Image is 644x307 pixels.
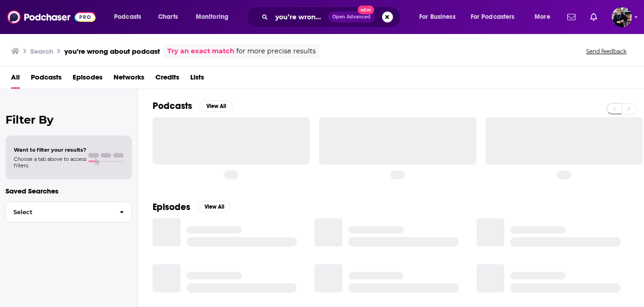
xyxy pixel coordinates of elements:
[6,202,132,222] button: Select
[199,101,233,112] button: View All
[158,11,178,23] span: Charts
[198,201,231,212] button: View All
[167,46,234,57] a: Try an exact match
[11,70,20,89] a: All
[108,10,153,24] button: open menu
[190,70,204,89] a: Lists
[6,187,132,195] p: Saved Searches
[236,46,316,57] span: for more precise results
[587,9,601,25] a: Show notifications dropdown
[419,11,456,23] span: For Business
[583,47,629,55] button: Send feedback
[64,47,160,56] h3: you’re wrong about podcast
[153,201,231,213] a: EpisodesView All
[153,100,233,112] a: PodcastsView All
[535,11,550,23] span: More
[114,70,144,89] a: Networks
[465,10,528,24] button: open menu
[14,147,86,153] span: Want to filter your results?
[564,9,579,25] a: Show notifications dropdown
[6,113,132,126] h2: Filter By
[358,6,374,14] span: New
[255,6,410,28] div: Search podcasts, credits, & more...
[528,10,562,24] button: open menu
[114,11,141,23] span: Podcasts
[612,7,632,27] img: User Profile
[153,201,190,213] h2: Episodes
[196,11,228,23] span: Monitoring
[612,7,632,27] button: Show profile menu
[14,156,86,169] span: Choose a tab above to access filters.
[153,100,192,112] h2: Podcasts
[612,7,632,27] span: Logged in as ndewey
[7,8,96,26] img: Podchaser - Follow, Share and Rate Podcasts
[152,10,183,24] a: Charts
[155,70,179,89] a: Credits
[328,11,375,23] button: Open AdvancedNew
[31,70,62,89] a: Podcasts
[272,10,328,24] input: Search podcasts, credits, & more...
[332,15,370,19] span: Open Advanced
[73,70,103,89] a: Episodes
[6,209,112,215] span: Select
[30,47,53,56] h3: Search
[189,10,240,24] button: open menu
[413,10,467,24] button: open menu
[471,11,515,23] span: For Podcasters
